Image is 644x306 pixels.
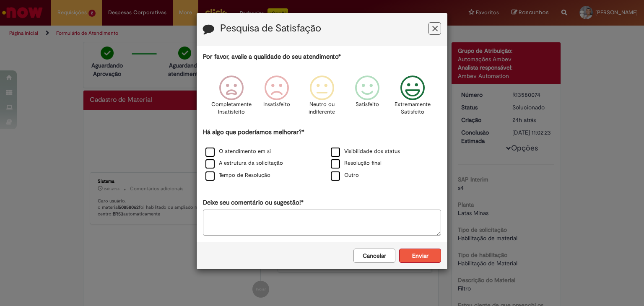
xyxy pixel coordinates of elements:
[263,101,290,109] p: Insatisfeito
[255,69,298,127] div: Insatisfeito
[205,148,271,156] label: O atendimento em si
[391,69,434,127] div: Extremamente Satisfeito
[301,69,343,127] div: Neutro ou indiferente
[203,52,341,61] label: Por favor, avalie a qualidade do seu atendimento*
[331,159,382,167] label: Resolução final
[203,198,304,207] label: Deixe seu comentário ou sugestão!*
[211,101,252,116] p: Completamente Insatisfeito
[205,171,270,179] label: Tempo de Resolução
[331,171,359,179] label: Outro
[356,101,379,109] p: Satisfeito
[353,249,395,263] button: Cancelar
[399,249,441,263] button: Enviar
[395,101,431,116] p: Extremamente Satisfeito
[307,101,337,116] p: Neutro ou indiferente
[210,69,252,127] div: Completamente Insatisfeito
[203,128,441,182] div: Há algo que poderíamos melhorar?*
[331,148,400,156] label: Visibilidade dos status
[205,159,283,167] label: A estrutura da solicitação
[220,23,321,34] label: Pesquisa de Satisfação
[346,69,389,127] div: Satisfeito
